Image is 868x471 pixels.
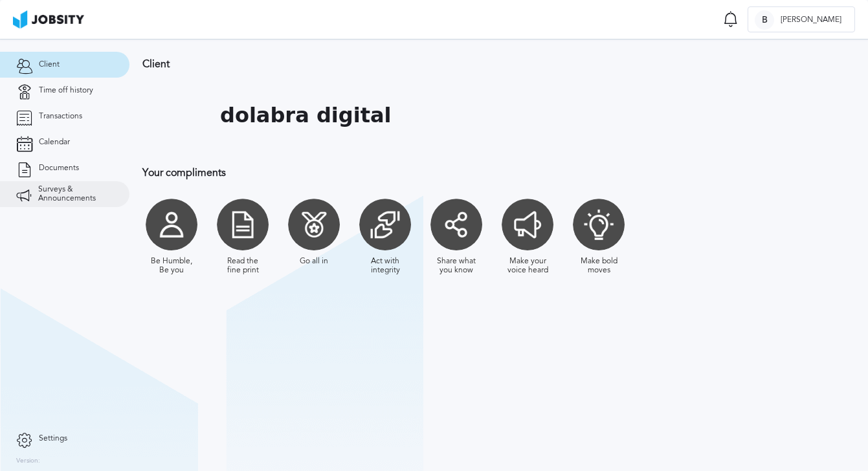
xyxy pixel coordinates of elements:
[39,434,67,443] span: Settings
[16,457,40,465] label: Version:
[300,257,328,266] div: Go all in
[39,164,79,173] span: Documents
[220,257,265,275] div: Read the fine print
[13,10,84,28] img: ab4bad089aa723f57921c736e9817d99.png
[39,112,82,121] span: Transactions
[149,257,194,275] div: Be Humble, Be you
[505,257,550,275] div: Make your voice heard
[39,86,93,95] span: Time off history
[39,138,70,147] span: Calendar
[748,6,855,32] button: B[PERSON_NAME]
[39,60,60,69] span: Client
[362,257,408,275] div: Act with integrity
[142,167,845,179] h3: Your compliments
[774,16,848,25] span: [PERSON_NAME]
[142,58,845,70] h3: Client
[220,104,391,127] h1: dolabra digital
[38,185,113,203] span: Surveys & Announcements
[576,257,621,275] div: Make bold moves
[434,257,479,275] div: Share what you know
[755,10,774,30] div: B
